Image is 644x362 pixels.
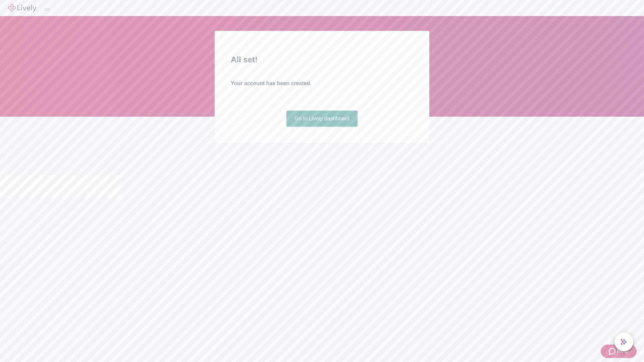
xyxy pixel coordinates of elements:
[601,345,637,358] button: Zendesk support iconHelp
[8,4,36,12] img: Lively
[614,333,633,351] button: chat
[231,54,413,66] h2: All set!
[44,8,50,10] button: Log out
[617,347,629,355] span: Help
[231,79,413,87] h4: Your account has been created.
[286,111,358,127] a: Go to Lively dashboard
[621,339,627,345] svg: Lively AI Assistant
[609,347,617,355] svg: Zendesk support icon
